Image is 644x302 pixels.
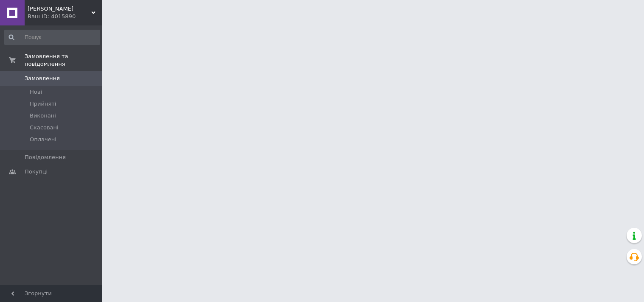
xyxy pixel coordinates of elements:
span: Прийняті [30,100,56,108]
span: Нові [30,88,42,96]
div: Ваш ID: 4015890 [28,13,102,20]
span: Скасовані [30,124,59,131]
input: Пошук [4,30,100,45]
span: Повідомлення [25,154,66,161]
span: Покупці [25,168,48,176]
span: Виконані [30,112,56,120]
span: SiSi MooN [28,5,91,13]
span: Замовлення та повідомлення [25,53,102,68]
span: Оплачені [30,136,56,143]
span: Замовлення [25,75,60,82]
